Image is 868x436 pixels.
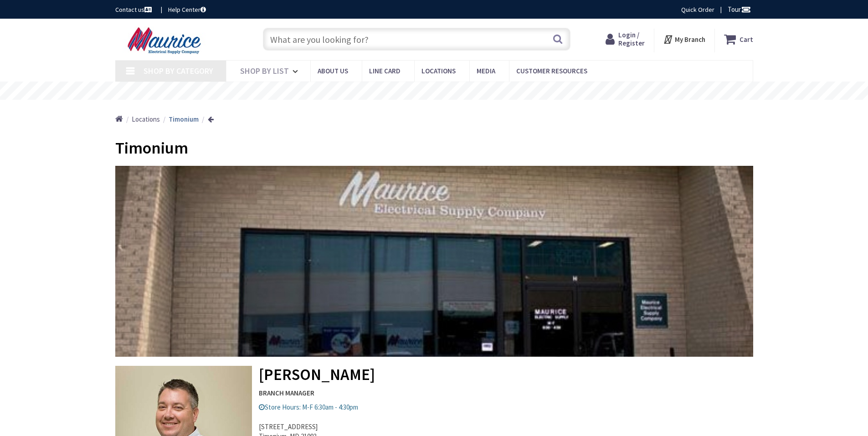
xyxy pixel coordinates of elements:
[516,67,587,75] span: Customer Resources
[369,67,401,75] span: Line Card
[168,5,206,14] a: Help Center
[115,26,216,55] img: Maurice Electrical Supply Company
[477,67,495,75] span: Media
[663,31,705,47] div: My Branch
[132,115,160,123] span: Locations
[724,31,753,47] a: Cart
[351,86,518,96] rs-layer: Free Same Day Pickup at 15 Locations
[115,138,188,158] span: Timonium
[144,66,213,76] span: Shop By Category
[728,5,751,14] span: Tour
[115,166,753,357] img: mauric_location_12.jpg
[675,35,705,44] strong: My Branch
[240,66,289,76] span: Shop By List
[132,114,160,124] a: Locations
[421,67,456,75] span: Locations
[115,388,753,398] strong: BRANCH MANAGER
[618,31,645,47] span: Login / Register
[259,403,358,411] span: Store Hours: M-F 6:30am - 4:30pm
[740,31,753,47] strong: Cart
[169,115,199,123] strong: Timonium
[263,28,570,51] input: What are you looking for?
[318,67,348,75] span: About us
[115,5,154,14] a: Contact us
[606,31,645,47] a: Login / Register
[681,5,714,14] a: Quick Order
